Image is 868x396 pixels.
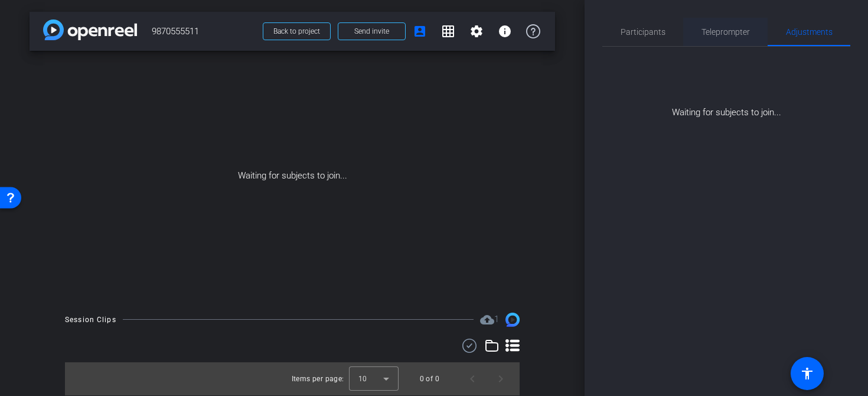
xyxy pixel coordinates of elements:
span: 9870555511 [152,20,256,43]
div: Waiting for subjects to join... [30,51,555,301]
button: Send invite [338,22,406,40]
button: Previous page [458,365,487,393]
div: Session Clips [65,314,116,326]
div: Waiting for subjects to join... [602,47,850,119]
mat-icon: settings [469,24,484,38]
mat-icon: cloud_upload [480,313,494,327]
mat-icon: account_box [413,24,427,38]
span: 1 [494,314,499,324]
span: Teleprompter [701,28,750,36]
div: Items per page: [292,373,344,385]
mat-icon: grid_on [441,24,455,38]
div: 0 of 0 [420,373,439,385]
span: Destinations for your clips [480,313,499,327]
img: Session clips [505,313,520,327]
span: Adjustments [786,28,833,36]
span: Back to project [273,27,320,35]
span: Participants [621,28,665,36]
button: Back to project [263,22,331,40]
mat-icon: info [498,24,512,38]
img: app-logo [43,20,137,40]
button: Next page [487,365,515,393]
mat-icon: accessibility [800,366,814,381]
span: Send invite [354,27,389,36]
